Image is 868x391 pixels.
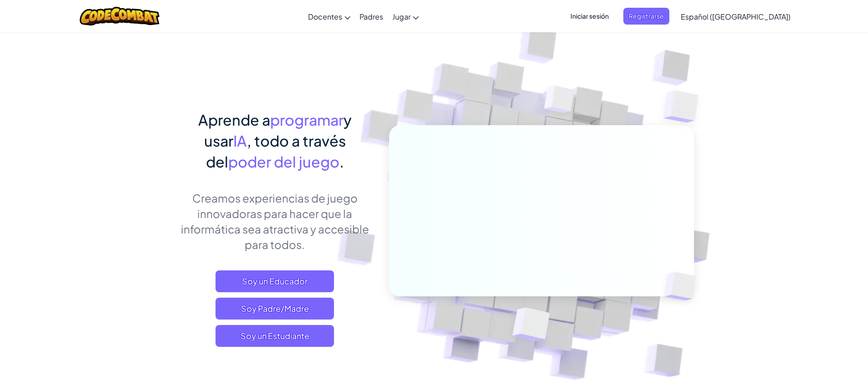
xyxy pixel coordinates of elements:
img: Overlap cubes [649,253,717,320]
span: IA [233,132,247,150]
p: Creamos experiencias de juego innovadoras para hacer que la informática sea atractiva y accesible... [175,190,375,252]
img: CodeCombat logo [80,7,159,25]
span: Aprende a [198,111,270,129]
span: poder del juego [228,152,339,171]
a: Soy un Educador [216,270,334,292]
img: Overlap cubes [490,288,571,364]
a: Jugar [388,4,423,29]
span: Jugar [392,12,411,21]
span: . [339,152,344,171]
img: Overlap cubes [527,68,592,136]
img: Overlap cubes [645,68,724,145]
a: Padres [355,4,388,29]
button: Registrarse [623,8,669,25]
span: Docentes [308,12,342,21]
a: Español ([GEOGRAPHIC_DATA]) [676,4,795,29]
a: Soy Padre/Madre [216,298,334,320]
span: , todo a través del [206,132,346,171]
button: Iniciar sesión [565,8,614,25]
button: Soy un Estudiante [216,325,334,347]
span: programar [270,111,344,129]
a: Docentes [303,4,355,29]
span: Español ([GEOGRAPHIC_DATA]) [681,12,791,21]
